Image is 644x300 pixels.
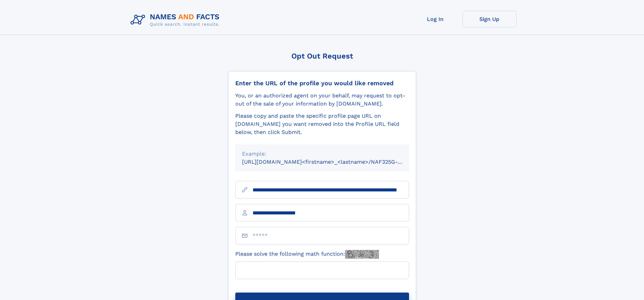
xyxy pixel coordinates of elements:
[235,250,379,259] label: Please solve the following math function:
[235,92,409,108] div: You, or an authorized agent on your behalf, may request to opt-out of the sale of your informatio...
[228,52,416,60] div: Opt Out Request
[462,11,517,27] a: Sign Up
[242,150,402,158] div: Example:
[128,11,225,29] img: Logo Names and Facts
[242,159,422,165] small: [URL][DOMAIN_NAME]<firstname>_<lastname>/NAF325G-xxxxxxxx
[408,11,462,27] a: Log In
[235,112,409,136] div: Please copy and paste the specific profile page URL on [DOMAIN_NAME] you want removed into the Pr...
[235,79,409,87] div: Enter the URL of the profile you would like removed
